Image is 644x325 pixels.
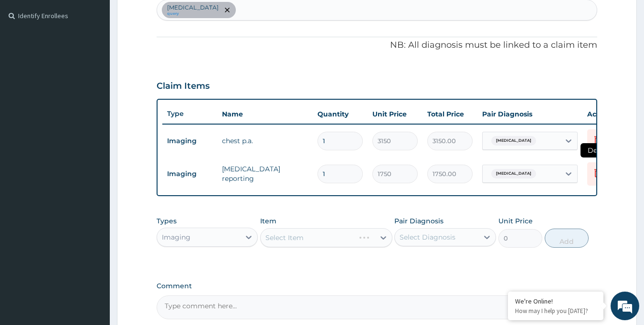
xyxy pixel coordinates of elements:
p: [MEDICAL_DATA] [167,4,219,11]
div: We're Online! [515,297,596,305]
p: How may I help you today? [515,307,596,315]
small: query [167,11,219,16]
button: Add [545,229,589,248]
span: [MEDICAL_DATA] [491,169,536,178]
th: Name [217,105,313,124]
label: Types [157,217,177,225]
div: Minimize live chat window [157,5,179,28]
th: Total Price [422,105,477,124]
th: Pair Diagnosis [477,105,582,124]
label: Comment [157,282,598,290]
span: [MEDICAL_DATA] [491,136,536,146]
span: We're online! [55,100,132,197]
td: [MEDICAL_DATA] reporting [217,159,313,188]
span: Delete [581,143,617,157]
th: Actions [582,105,630,124]
img: d_794563401_company_1708531726252_794563401 [18,48,39,72]
div: Chat with us now [50,53,160,66]
td: Imaging [162,165,217,183]
p: NB: All diagnosis must be linked to a claim item [157,39,598,52]
div: Imaging [162,232,190,242]
label: Pair Diagnosis [394,216,443,226]
div: Select Diagnosis [400,232,455,242]
th: Quantity [313,105,368,124]
td: Imaging [162,132,217,150]
th: Unit Price [368,105,422,124]
td: chest p.a. [217,131,313,150]
label: Item [260,216,276,226]
label: Unit Price [498,216,533,226]
h3: Claim Items [157,81,210,92]
textarea: Type your message and hit 'Enter' [5,220,182,254]
span: remove selection option [223,6,232,14]
th: Type [162,105,217,123]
